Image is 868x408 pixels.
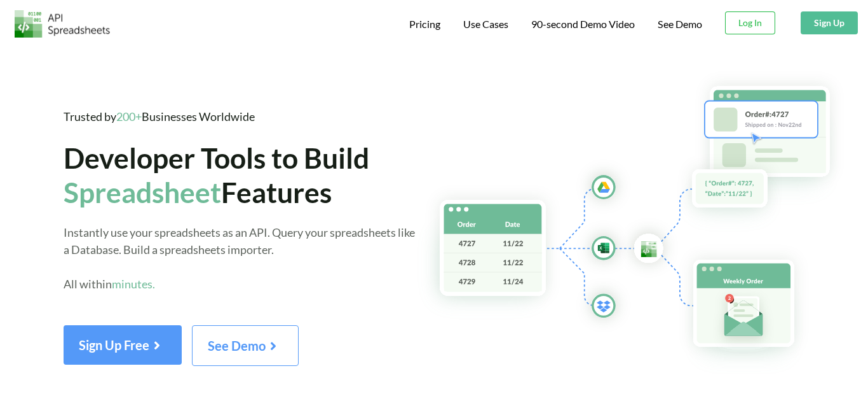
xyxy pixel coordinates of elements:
img: Hero Spreadsheet Flow [417,70,868,374]
span: minutes. [112,277,155,291]
span: Spreadsheet [64,175,221,209]
span: Sign Up Free [79,337,166,353]
button: See Demo [192,325,299,366]
a: See Demo [192,342,299,353]
button: Log In [725,11,775,34]
span: Use Cases [463,18,508,30]
span: See Demo [208,338,283,353]
span: 90-second Demo Video [531,19,635,29]
button: Sign Up Free [64,325,182,365]
button: Sign Up [801,11,858,34]
span: Pricing [409,18,440,30]
span: Trusted by Businesses Worldwide [64,109,255,123]
span: 200+ [116,109,142,123]
img: Logo.png [15,10,110,38]
span: Developer Tools to Build Features [64,141,369,208]
a: See Demo [658,18,702,31]
span: Instantly use your spreadsheets as an API. Query your spreadsheets like a Database. Build a sprea... [64,225,415,291]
